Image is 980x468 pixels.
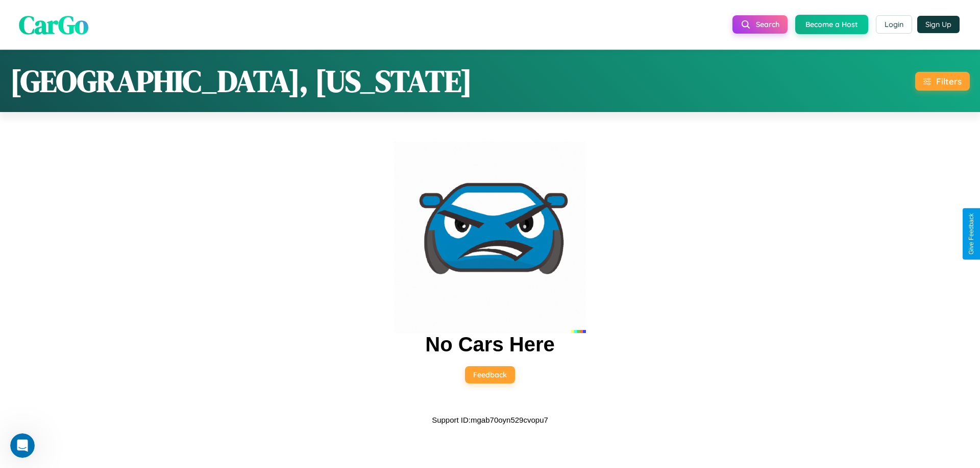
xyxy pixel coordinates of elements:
div: Filters [936,76,962,87]
button: Feedback [465,366,515,383]
div: Give Feedback [968,213,975,255]
h2: No Cars Here [425,333,554,356]
p: Support ID: mgab70oyn529cvopu7 [432,413,548,427]
img: car [394,142,586,333]
button: Become a Host [795,15,868,34]
button: Search [732,15,788,34]
h1: [GEOGRAPHIC_DATA], [US_STATE] [10,60,472,102]
button: Login [876,15,912,34]
iframe: Intercom live chat [10,433,35,458]
span: Search [756,20,779,29]
span: CarGo [19,7,88,42]
button: Filters [915,72,970,91]
button: Sign Up [917,16,960,33]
